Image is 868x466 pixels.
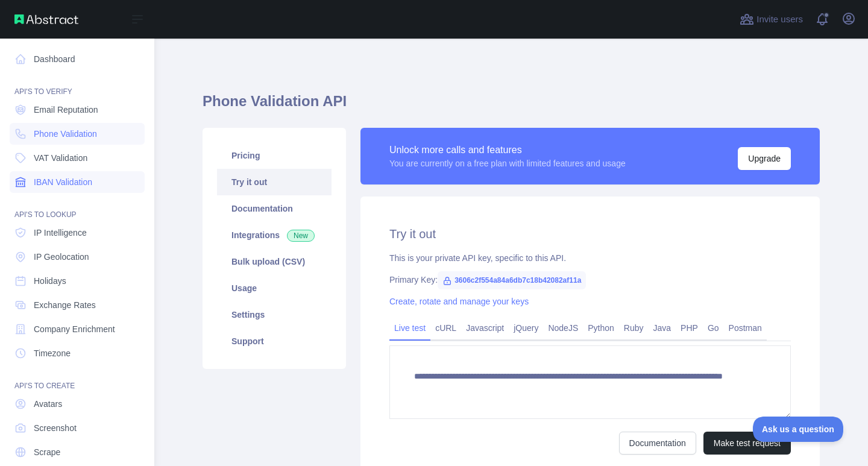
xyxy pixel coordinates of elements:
a: Live test [389,318,430,338]
span: Holidays [34,275,66,287]
a: Holidays [10,270,145,292]
a: Go [703,318,724,338]
span: Invite users [756,13,803,27]
a: Javascript [461,318,509,338]
div: Unlock more calls and features [389,143,626,157]
a: Pricing [217,142,332,169]
span: IP Intelligence [34,227,87,239]
span: Screenshot [34,422,77,434]
a: Company Enrichment [10,318,145,340]
span: IBAN Validation [34,176,92,188]
a: Usage [217,275,332,301]
div: API'S TO CREATE [10,367,145,391]
span: Avatars [34,398,62,410]
a: Python [583,318,619,338]
a: IBAN Validation [10,171,145,193]
button: Make test request [703,432,791,455]
iframe: Toggle Customer Support [753,417,844,442]
button: Upgrade [738,147,791,170]
div: Primary Key: [389,274,791,286]
span: New [287,230,315,242]
a: IP Intelligence [10,222,145,244]
a: Avatars [10,393,145,415]
a: Email Reputation [10,99,145,121]
a: Screenshot [10,417,145,439]
a: Timezone [10,342,145,364]
img: Abstract API [14,14,78,24]
a: Settings [217,301,332,328]
a: Phone Validation [10,123,145,145]
a: Exchange Rates [10,294,145,316]
span: Exchange Rates [34,299,96,311]
a: PHP [676,318,703,338]
span: Email Reputation [34,104,98,116]
a: cURL [430,318,461,338]
a: Ruby [619,318,649,338]
a: Java [649,318,676,338]
a: Dashboard [10,48,145,70]
a: VAT Validation [10,147,145,169]
a: Scrape [10,441,145,463]
div: API'S TO VERIFY [10,72,145,96]
button: Invite users [737,10,805,29]
span: Company Enrichment [34,323,115,335]
a: jQuery [509,318,543,338]
span: VAT Validation [34,152,87,164]
div: This is your private API key, specific to this API. [389,252,791,264]
h2: Try it out [389,225,791,242]
a: NodeJS [543,318,583,338]
a: Integrations New [217,222,332,248]
a: Documentation [619,432,696,455]
div: You are currently on a free plan with limited features and usage [389,157,626,169]
span: Timezone [34,347,71,359]
a: IP Geolocation [10,246,145,268]
h1: Phone Validation API [203,92,820,121]
a: Bulk upload (CSV) [217,248,332,275]
a: Support [217,328,332,354]
a: Postman [724,318,767,338]
span: 3606c2f554a84a6db7c18b42082af11a [438,271,586,289]
span: Scrape [34,446,60,458]
a: Try it out [217,169,332,195]
span: IP Geolocation [34,251,89,263]
span: Phone Validation [34,128,97,140]
div: API'S TO LOOKUP [10,195,145,219]
a: Create, rotate and manage your keys [389,297,529,306]
a: Documentation [217,195,332,222]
